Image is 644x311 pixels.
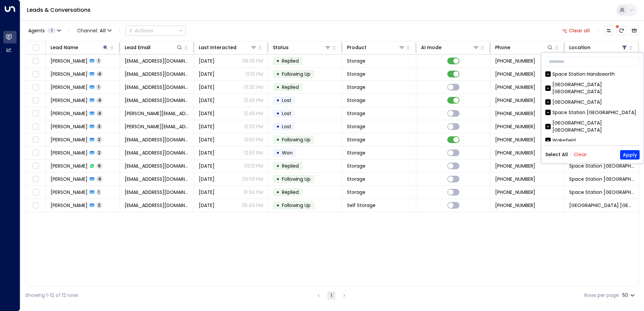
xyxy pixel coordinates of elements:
div: • [276,200,280,211]
span: Toggle select row [31,188,40,197]
p: 12:20 PM [244,123,263,130]
div: Wakefield [552,137,576,144]
span: Aug 20, 2025 [199,97,215,104]
span: Toggle select all [31,44,40,52]
div: Product [347,43,366,51]
span: +447399559489 [495,71,535,77]
span: 4 [96,97,103,103]
span: Aug 09, 2025 [199,110,215,117]
span: Jim Newbold [51,58,88,64]
span: 1 [96,84,101,90]
span: 1 [47,28,56,33]
span: Toggle select row [31,136,40,144]
span: +447704147522 [495,110,535,117]
span: Storage [347,149,365,156]
div: Location [569,43,590,51]
span: Dzhane Newell-Gayla [51,71,88,77]
span: Following Up [282,136,311,143]
div: Actions [128,28,153,34]
span: Toggle select row [31,109,40,118]
div: Space Station Handsworth [552,71,615,78]
div: Product [347,43,405,51]
span: zzhane678@hotmail.co.uk [125,71,189,77]
span: Toggle select row [31,70,40,78]
span: Toggle select row [31,175,40,183]
span: Lost [282,97,291,104]
span: 2 [96,202,102,208]
span: Damion Newton [51,110,88,117]
span: Toggle select row [31,83,40,92]
div: [GEOGRAPHIC_DATA] [GEOGRAPHIC_DATA] [545,81,640,95]
span: Space Station Wakefield [569,176,634,182]
button: Archived Leads [630,26,639,35]
div: Status [273,43,331,51]
div: AI mode [421,43,442,51]
div: Wakefield [545,137,640,144]
span: Following Up [282,71,311,77]
span: 4 [96,176,103,182]
span: asamnew.asres@corarima.co.uk [125,163,189,169]
button: Actions [125,26,186,36]
span: Lost [282,123,291,130]
p: 01:30 PM [244,84,263,91]
span: jimnewbold64@gmail.com [125,58,189,64]
div: • [276,134,280,145]
div: • [276,173,280,185]
span: 6 [96,163,102,169]
div: • [276,68,280,80]
span: Yesterday [199,71,215,77]
span: +447917756300 [495,123,535,130]
div: [GEOGRAPHIC_DATA] [GEOGRAPHIC_DATA] [552,119,640,134]
span: 4 [96,110,103,116]
span: Storage [347,58,365,64]
div: Last Interacted [199,43,257,51]
p: 05:49 PM [242,202,263,209]
span: Toggle select row [31,96,40,105]
span: +447827689428 [495,84,535,91]
span: Space Station Wakefield [569,163,634,169]
span: Storage [347,84,365,91]
span: Ronnie Newsome [51,189,88,196]
span: Donna Newman [51,123,88,130]
button: page 1 [327,291,335,300]
div: Phone [495,43,510,51]
span: Jul 21, 2025 [199,136,215,143]
div: • [276,95,280,106]
div: Lead Email [125,43,151,51]
div: Space Station [GEOGRAPHIC_DATA] [552,109,636,116]
div: • [276,108,280,119]
p: 12:10 PM [246,71,263,77]
nav: pagination navigation [314,291,349,300]
div: Last Interacted [199,43,236,51]
span: Agents [28,28,45,33]
div: Status [273,43,289,51]
span: All [100,28,106,33]
span: Toggle select row [31,123,40,131]
span: +447961271313 [495,176,535,182]
span: +447807072144 [495,136,535,143]
span: Lost [282,110,291,117]
span: Storage [347,136,365,143]
span: Storage [347,110,365,117]
span: Storage [347,71,365,77]
span: There are new threads available. Refresh the grid to view the latest updates. [617,26,626,35]
span: Toggle select row [31,57,40,65]
button: Clear all [559,26,593,35]
span: Won [282,149,293,156]
div: • [276,55,280,67]
span: Jul 05, 2025 [199,163,215,169]
span: Replied [282,58,299,64]
span: Nat Newton [51,149,88,156]
span: 2 [96,137,102,142]
span: +447706412629 [495,189,535,196]
p: 08:05 PM [242,58,263,64]
span: Jul 18, 2025 [199,149,215,156]
span: Storage [347,189,365,196]
p: 12:45 PM [244,97,263,104]
p: 12:45 PM [244,110,263,117]
span: donna-newman3@sky.com [125,123,189,130]
p: 10:34 PM [244,189,263,196]
span: Self Storage [347,202,376,209]
span: 3 [96,124,102,129]
div: Space Station Handsworth [545,71,640,78]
